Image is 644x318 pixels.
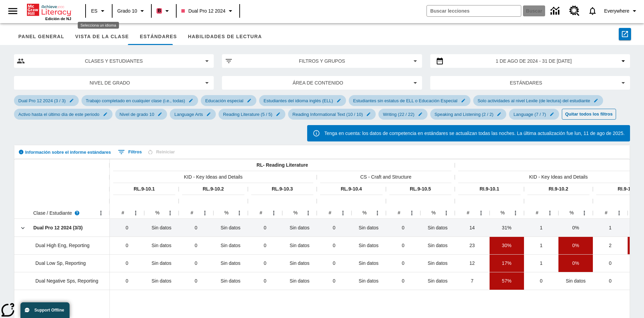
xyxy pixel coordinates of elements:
[546,2,565,20] a: Centro de información
[213,254,248,272] div: Sin datos%, El informe de Reporting Dual Low Sp no tiene datos para el estándar RL.9-10.2.
[545,208,555,218] button: Abrir menú
[230,79,405,87] span: Área de contenido
[565,2,584,20] a: Centro de recursos, Se abrirá en una pestaña nueva.
[72,208,82,218] button: Lea más sobre Clase / Estudiante
[81,95,198,106] div: Editar Seleccionado filtro de Trabajo completado en cualquier clase (i.e., todas) elemento de sub...
[182,29,267,45] button: Habilidades de lectura
[17,57,211,65] button: Seleccione las clases y los estudiantes opción del menú
[257,162,263,168] span: RL
[549,186,568,192] span: RI.9-10.2
[115,109,167,120] div: Editar Seleccionado filtro de Nivel de grado 10 elemento de submenú
[509,112,550,117] span: Language (7 / 7)
[225,79,419,87] button: Seleccione un Área de contenido menu item
[359,260,378,267] span: Sin datos
[362,209,366,216] div: %, Porcentaje promedio correcto de las preguntas que los estudiantes han completado para el están...
[288,112,367,117] span: Reading Informational Text (10 / 10)
[490,254,524,272] div: 17%, La puntuación promedio del primer intento de Reporting Dual Low Sp para el estándar RI.9-10....
[558,219,593,237] div: 0%, La puntuación media del primer intento de Dual Pro 12 2024 (3/3) para el estándar RI.9-10.2 e...
[272,186,293,192] span: RL.9-10.3
[431,209,435,216] div: %, Porcentaje promedio correcto de las preguntas que los estudiantes han completado para el están...
[264,260,266,267] span: 0
[467,209,469,216] div: #, Número promedio de preguntas que los estudiantes han completado para el estándar RI.9-10.1.
[386,219,420,237] div: 0, El número promedio de preguntas completadas por Dual Pro 12 2024 (3/3) para el RL.9-10.5 están...
[264,277,266,285] span: 0
[179,5,237,17] button: Clase: Dual Pro 12 2024, Selecciona una clase
[121,209,124,216] div: #, Número promedio de preguntas que los estudiantes han completado para el estándar RL.9-10.1.
[420,219,455,237] div: Sin datos%, Dual Pro 12 2024 (3/3) no tiene datos para el estándar RL.9-10.5.
[14,254,110,272] div: Dual Low Sp, Reporting
[569,209,573,216] div: %, Porcentaje promedio correcto de las preguntas que los estudiantes han completado para el están...
[34,308,64,313] span: Support Offline
[329,210,331,215] span: #
[469,224,475,231] span: 14
[289,260,309,267] span: Sin datos
[155,210,159,215] span: %
[200,208,210,218] button: Abrir menú
[619,28,631,40] button: Exportar a CSV
[569,210,573,215] span: %
[121,210,124,215] span: #
[33,225,83,230] span: Dual Pro 12 2024 (3/3)
[473,95,603,106] div: Editar Seleccionado filtro de Solo actividades al nivel Lexile (de lectura) del estudiante elemen...
[213,237,248,254] div: Sin datos%, El informe de Reporting Dual High Eng no tiene datos para el estándar RL.9-10.2.
[317,254,351,272] div: 0, Reporting Dual Low Sp completó 0 preguntas para el RL.9-10.4 estándar.
[179,254,213,272] div: 0, Reporting Dual Low Sp completó 0 preguntas para el RL.9-10.2 estándar.
[609,260,612,267] span: 0
[500,209,505,216] div: %, Porcentaje promedio correcto de las preguntas que los estudiantes han completado para el están...
[566,277,585,285] span: Sin datos
[181,7,225,15] span: Dual Pro 12 2024
[593,254,627,272] div: 0, Reporting Dual Low Sp completó 0 preguntas para el RI.9-10.3 estándar.
[35,260,86,266] span: Dual Low Sp, Reporting
[144,219,179,237] div: Sin datos%, Dual Pro 12 2024 (3/3) no tiene datos para el estándar RL.9-10.1.
[201,95,256,106] div: Editar Seleccionado filtro de Educación especial elemento de submenú
[474,98,594,103] span: Solo actividades al nivel Lexile (de lectura) del estudiante
[455,219,489,237] div: 14, El número promedio de preguntas completadas por Dual Pro 12 2024 (3/3) para el RI.9-10.1 está...
[614,208,624,218] button: Abrir menú
[110,237,144,254] div: 0, Reporting Dual High Eng completó 0 preguntas para el RL.9-10.1 estándar.
[500,210,505,215] span: %
[359,224,378,231] span: Sin datos
[179,219,213,237] div: 0, El número promedio de preguntas completadas por Dual Pro 12 2024 (3/3) para el RL.9-10.2 están...
[502,260,511,267] span: 17 %
[264,242,266,249] span: 0
[558,272,593,290] div: Sin datos%, El informe de Reporting Dual Negative Sps no tiene datos para el estándar RI.9-10.2.
[117,7,137,15] span: Grado 10
[502,242,511,249] span: 30 %
[213,272,248,290] div: Sin datos%, El informe de Reporting Dual Negative Sps no tiene datos para el estándar RL.9-10.2.
[558,254,593,272] div: 0%, La puntuación promedio del primer intento de Reporting Dual Low Sp para el estándar RI.9-10.2...
[411,79,419,87] svg: Filter List Right Icon
[509,109,559,120] div: Editar Seleccionado filtro de Language 7 estándares seleccionados / 7 estándares en grupo element...
[259,95,346,106] div: Editar Seleccionado filtro de Estudiantes del idioma inglés (ELL) elemento de submenú
[438,79,614,87] span: Estándares
[402,224,404,231] span: 0
[605,209,608,216] div: #, Número promedio de preguntas que los estudiantes han completado para el estándar RI.9-10.3.
[269,208,279,218] button: Abrir menú
[351,254,386,272] div: Sin datos%, El informe de Reporting Dual Low Sp no tiene datos para el estándar RL.9-10.4.
[110,219,144,237] div: 0, El número promedio de preguntas completadas por Dual Pro 12 2024 (3/3) para el RL.9-10.1 están...
[593,219,627,237] div: 1, El número promedio de preguntas completadas por Dual Pro 12 2024 (3/3) para el RI.9-10.3 están...
[609,242,612,249] span: 2
[333,260,335,267] span: 0
[431,210,435,215] span: %
[502,277,511,285] span: 57 %
[540,260,542,267] span: 1
[540,277,542,285] span: 0
[317,272,351,290] div: 0, Reporting Dual Negative Sps completó 0 preguntas para el RL.9-10.4 estándar.
[14,237,110,254] div: Dual High Eng, Reporting
[25,148,111,156] span: Información sobre el informe estándares
[378,109,427,120] div: Editar Seleccionado filtro de Writing 22 estándares seleccionados / 22 estándares en grupo elemen...
[372,208,383,218] button: Abrir menú
[17,79,211,87] button: Seleccione el nivel de grado menu item
[219,112,276,117] span: Reading Literature (5 / 5)
[433,79,627,87] button: Seleccione estándares menu item
[14,112,104,117] span: Activo hasta el último día de este periodo
[70,29,135,45] button: Vista de la clase
[264,224,266,231] span: 0
[524,237,558,254] div: 1, Reporting Dual High Eng completó 1 preguntas para el RI.9-10.2 estándar.
[35,243,90,248] span: Dual High Eng, Reporting
[572,224,579,231] span: 0 %
[524,254,558,272] div: 1, Reporting Dual Low Sp completó 1 preguntas para el RI.9-10.2 estándar.
[221,277,240,285] span: Sin datos
[604,7,629,15] span: Everywhere
[407,208,417,218] button: Abrir menú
